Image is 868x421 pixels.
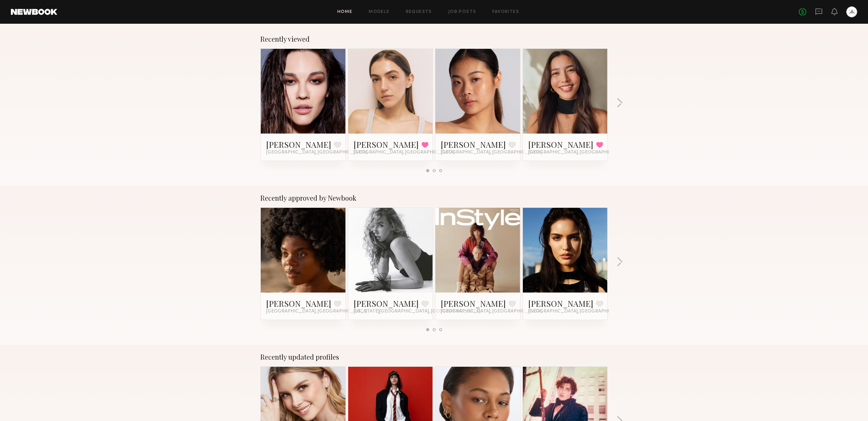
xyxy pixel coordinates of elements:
[337,10,353,14] a: Home
[266,309,367,314] span: [GEOGRAPHIC_DATA], [GEOGRAPHIC_DATA]
[266,298,331,309] a: [PERSON_NAME]
[354,298,419,309] a: [PERSON_NAME]
[448,10,476,14] a: Job Posts
[354,309,480,314] span: [US_STATE][GEOGRAPHIC_DATA], [GEOGRAPHIC_DATA]
[260,194,608,202] div: Recently approved by Newbook
[528,150,629,155] span: [GEOGRAPHIC_DATA], [GEOGRAPHIC_DATA]
[406,10,432,14] a: Requests
[528,139,593,150] a: [PERSON_NAME]
[260,353,608,361] div: Recently updated profiles
[441,309,542,314] span: [GEOGRAPHIC_DATA], [GEOGRAPHIC_DATA]
[441,150,542,155] span: [GEOGRAPHIC_DATA], [GEOGRAPHIC_DATA]
[528,309,629,314] span: [GEOGRAPHIC_DATA], [GEOGRAPHIC_DATA]
[528,298,593,309] a: [PERSON_NAME]
[441,298,506,309] a: [PERSON_NAME]
[260,35,608,43] div: Recently viewed
[492,10,519,14] a: Favorites
[441,139,506,150] a: [PERSON_NAME]
[266,139,331,150] a: [PERSON_NAME]
[369,10,389,14] a: Models
[354,150,455,155] span: [GEOGRAPHIC_DATA], [GEOGRAPHIC_DATA]
[354,139,419,150] a: [PERSON_NAME]
[266,150,367,155] span: [GEOGRAPHIC_DATA], [GEOGRAPHIC_DATA]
